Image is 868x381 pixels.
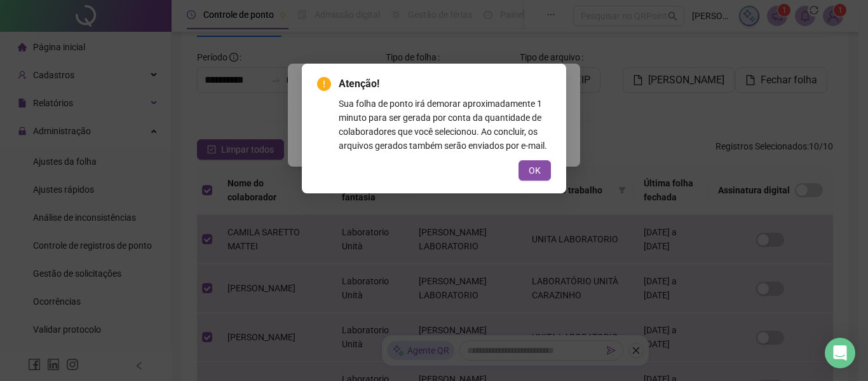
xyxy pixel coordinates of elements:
[317,77,331,91] span: exclamation-circle
[339,97,551,153] div: Sua folha de ponto irá demorar aproximadamente 1 minuto para ser gerada por conta da quantidade d...
[825,338,855,368] div: Open Intercom Messenger
[529,163,541,177] span: OK
[519,160,551,181] button: OK
[339,76,551,92] span: Atenção!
